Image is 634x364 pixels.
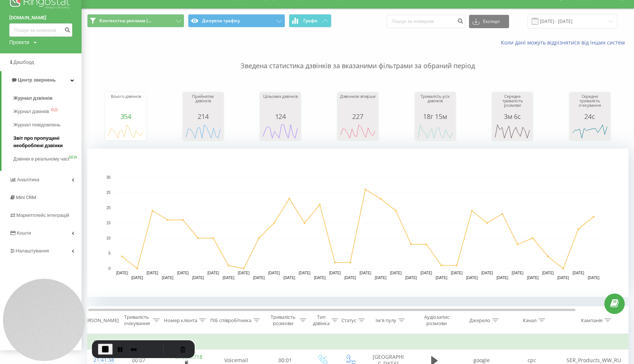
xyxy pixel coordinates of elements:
[268,271,280,275] text: [DATE]
[527,276,539,280] text: [DATE]
[107,120,144,142] svg: A chart.
[185,94,222,113] div: Прийнятих дзвінків
[376,317,396,324] div: Ім'я пулу
[299,271,311,275] text: [DATE]
[177,271,189,275] text: [DATE]
[108,251,110,255] text: 5
[313,314,330,327] div: Тип дзвінка
[13,135,78,149] span: Звіт про пропущені необроблені дзвінки
[375,276,387,280] text: [DATE]
[13,105,82,118] a: Журнал дзвінківOLD
[106,175,111,179] text: 30
[13,152,82,166] a: Дзвінки в реальному часіNEW
[417,113,454,120] div: 18г 15м
[262,113,299,120] div: 124
[262,120,299,142] svg: A chart.
[262,94,299,113] div: Цільових дзвінків
[542,271,554,275] text: [DATE]
[16,195,36,200] span: Mini CRM
[146,271,158,275] text: [DATE]
[210,317,251,324] div: ПІБ співробітника
[329,271,341,275] text: [DATE]
[108,267,110,271] text: 0
[106,221,111,225] text: 15
[170,353,202,360] a: 14379370718
[469,317,490,324] div: Джерело
[387,15,465,28] input: Пошук за номером
[339,113,376,120] div: 227
[13,108,49,115] span: Журнал дзвінків
[339,120,376,142] svg: A chart.
[13,132,82,152] a: Звіт про пропущені необроблені дзвінки
[581,317,602,324] div: Кампанія
[420,271,432,275] text: [DATE]
[466,276,478,280] text: [DATE]
[419,314,455,327] div: Аудіозапис розмови
[131,276,143,280] text: [DATE]
[107,94,144,113] div: Всього дзвінків
[268,314,298,327] div: Тривалість розмови
[501,39,628,46] a: Коли дані можуть відрізнятися вiд інших систем
[494,113,531,120] div: 3м 6с
[87,149,628,297] svg: A chart.
[341,317,356,324] div: Статус
[185,113,222,120] div: 214
[451,271,463,275] text: [DATE]
[436,276,448,280] text: [DATE]
[13,95,53,102] span: Журнал дзвінків
[557,276,569,280] text: [DATE]
[16,248,49,254] span: Налаштування
[344,276,356,280] text: [DATE]
[122,314,151,327] div: Тривалість очікування
[17,177,39,182] span: Аналiтика
[13,92,82,105] a: Журнал дзвінків
[571,94,608,113] div: Середня тривалість очікування
[9,23,72,37] input: Пошук за номером
[572,271,584,275] text: [DATE]
[303,18,318,23] span: Графік
[106,191,111,195] text: 25
[13,59,34,65] span: Дашборд
[99,18,151,24] span: Контекстна реклама (...
[588,276,600,280] text: [DATE]
[494,120,531,142] svg: A chart.
[523,317,536,324] div: Канал
[192,276,204,280] text: [DATE]
[13,121,60,129] span: Журнал повідомлень
[9,14,72,21] a: [DOMAIN_NAME]
[571,113,608,120] div: 24с
[360,271,372,275] text: [DATE]
[106,236,111,240] text: 10
[185,120,222,142] svg: A chart.
[17,230,31,236] span: Кошти
[87,46,628,71] p: Зведена статистика дзвінків за вказаними фільтрами за обраний період
[571,120,608,142] svg: A chart.
[481,271,493,275] text: [DATE]
[253,276,265,280] text: [DATE]
[284,276,295,280] text: [DATE]
[13,118,82,132] a: Журнал повідомлень
[238,271,250,275] text: [DATE]
[390,271,402,275] text: [DATE]
[494,94,531,113] div: Середня тривалість розмови
[512,271,524,275] text: [DATE]
[417,94,454,113] div: Тривалість усіх дзвінків
[417,120,454,142] svg: A chart.
[496,276,508,280] text: [DATE]
[16,212,69,218] span: Маркетплейс інтеграцій
[222,276,234,280] text: [DATE]
[107,113,144,120] div: 354
[207,271,219,275] text: [DATE]
[405,276,417,280] text: [DATE]
[106,206,111,210] text: 20
[339,94,376,113] div: Дзвонили вперше
[162,276,174,280] text: [DATE]
[18,77,56,83] span: Центр звернень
